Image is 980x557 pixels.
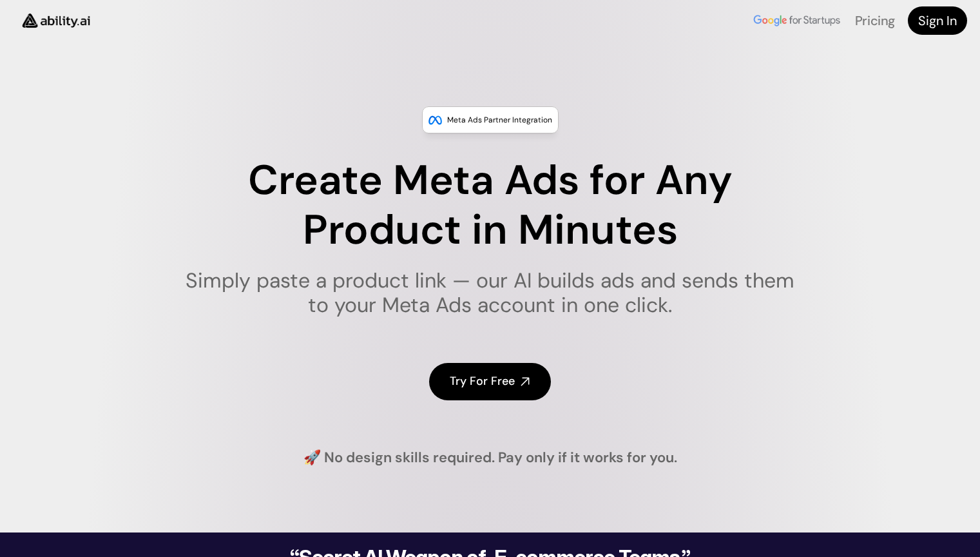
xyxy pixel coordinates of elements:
p: Meta Ads Partner Integration [447,113,552,126]
h4: Sign In [918,12,957,30]
a: Try For Free [429,363,551,400]
h4: Try For Free [450,373,515,389]
a: Pricing [855,12,895,29]
h4: 🚀 No design skills required. Pay only if it works for you. [303,448,677,468]
h1: Create Meta Ads for Any Product in Minutes [177,156,803,255]
h1: Simply paste a product link — our AI builds ads and sends them to your Meta Ads account in one cl... [177,268,803,318]
a: Sign In [908,6,967,35]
